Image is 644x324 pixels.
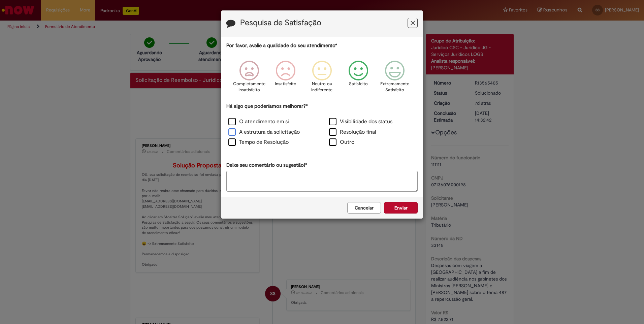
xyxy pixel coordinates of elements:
[226,103,418,148] div: Há algo que poderíamos melhorar?*
[226,42,337,49] label: Por favor, avalie a qualidade do seu atendimento*
[329,138,354,146] label: Outro
[305,56,339,102] div: Neutro ou indiferente
[268,56,303,102] div: Insatisfeito
[310,81,334,93] p: Neutro ou indiferente
[347,202,381,214] button: Cancelar
[228,118,289,126] label: O atendimento em si
[228,128,300,136] label: A estrutura da solicitação
[226,162,307,169] label: Deixe seu comentário ou sugestão!*
[275,81,296,87] p: Insatisfeito
[329,128,376,136] label: Resolução final
[349,81,368,87] p: Satisfeito
[380,81,409,93] p: Extremamente Satisfeito
[329,118,392,126] label: Visibilidade dos status
[341,56,376,102] div: Satisfeito
[228,138,289,146] label: Tempo de Resolução
[232,56,266,102] div: Completamente Insatisfeito
[378,56,412,102] div: Extremamente Satisfeito
[240,19,321,27] label: Pesquisa de Satisfação
[384,202,418,214] button: Enviar
[233,81,265,93] p: Completamente Insatisfeito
